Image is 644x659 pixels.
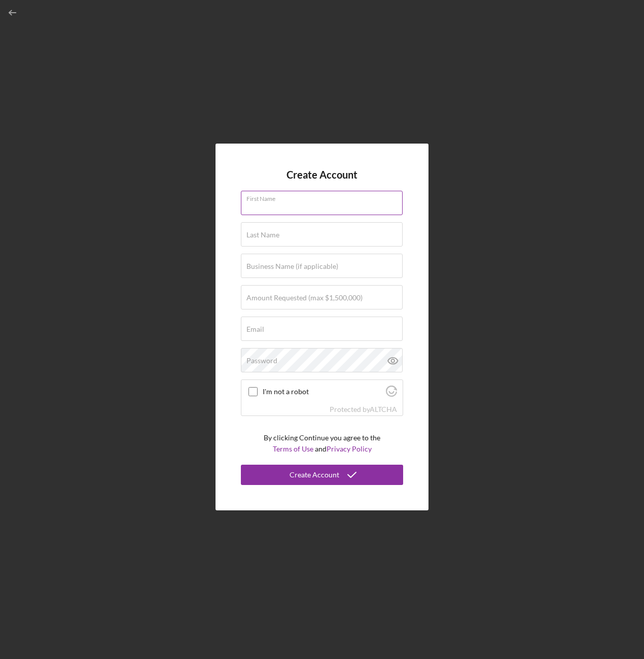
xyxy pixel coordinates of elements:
[246,294,363,302] label: Amount Requested (max $1,500,000)
[263,388,383,396] label: I'm not a robot
[370,405,397,413] a: Visit Altcha.org
[246,357,277,365] label: Password
[327,444,372,453] a: Privacy Policy
[386,390,397,398] a: Visit Altcha.org
[273,444,313,453] a: Terms of Use
[246,191,403,202] label: First Name
[287,169,357,181] h4: Create Account
[290,465,339,485] div: Create Account
[264,432,380,455] p: By clicking Continue you agree to the and
[246,262,338,270] label: Business Name (if applicable)
[241,465,403,485] button: Create Account
[246,325,264,333] label: Email
[330,405,397,413] div: Protected by
[246,231,279,239] label: Last Name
